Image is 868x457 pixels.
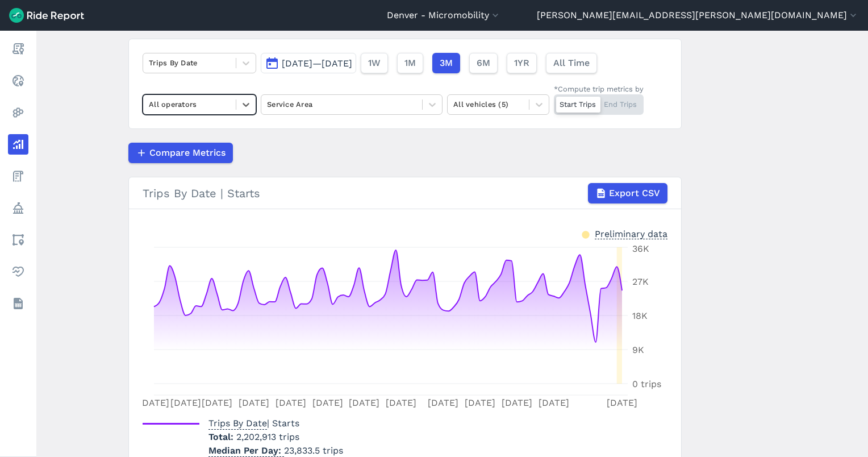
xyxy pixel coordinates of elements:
a: Realtime [8,70,28,91]
a: Analyze [8,134,28,155]
a: Areas [8,230,28,250]
a: Policy [8,198,28,218]
span: 2,202,913 trips [236,431,299,442]
button: 1W [361,53,388,73]
tspan: [DATE] [349,397,379,408]
tspan: [DATE] [202,397,232,408]
a: Heatmaps [8,102,28,123]
button: [DATE]—[DATE] [261,53,356,73]
tspan: 9K [632,344,644,355]
tspan: 0 trips [632,379,661,389]
span: Median Per Day [208,442,284,457]
button: 1M [397,53,423,73]
button: 6M [469,53,498,73]
tspan: [DATE] [139,397,169,408]
tspan: [DATE] [239,397,269,408]
span: 1W [368,56,381,70]
button: Denver - Micromobility [387,9,501,22]
tspan: [DATE] [465,397,495,408]
div: Preliminary data [595,227,667,239]
span: 1M [404,56,416,70]
span: | Starts [208,418,299,429]
span: 1YR [514,56,529,70]
span: 3M [440,56,453,70]
tspan: [DATE] [276,397,306,408]
tspan: [DATE] [539,397,569,408]
button: 3M [432,53,460,73]
button: All Time [546,53,597,73]
span: Total [208,431,236,442]
button: 1YR [507,53,537,73]
span: Trips By Date [208,414,267,430]
img: Ride Report [9,8,84,23]
tspan: [DATE] [607,397,637,408]
tspan: [DATE] [170,397,201,408]
a: Report [8,39,28,59]
a: Datasets [8,293,28,314]
a: Fees [8,166,28,186]
tspan: 36K [632,243,649,254]
tspan: [DATE] [386,397,416,408]
tspan: [DATE] [428,397,458,408]
span: [DATE]—[DATE] [282,58,352,69]
div: *Compute trip metrics by [554,84,644,94]
div: Trips By Date | Starts [143,183,667,203]
span: Compare Metrics [149,146,226,160]
tspan: 18K [632,310,648,321]
tspan: [DATE] [312,397,343,408]
button: Compare Metrics [128,143,233,163]
tspan: 27K [632,276,649,287]
span: All Time [553,56,590,70]
span: Export CSV [609,186,660,200]
tspan: [DATE] [502,397,532,408]
span: 6M [477,56,490,70]
a: Health [8,261,28,282]
button: Export CSV [588,183,667,203]
button: [PERSON_NAME][EMAIL_ADDRESS][PERSON_NAME][DOMAIN_NAME] [537,9,859,22]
